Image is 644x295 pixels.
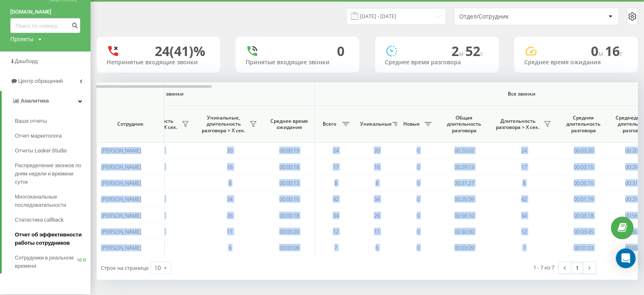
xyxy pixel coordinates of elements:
span: Строк на странице [101,264,149,272]
div: Проекты [10,35,33,43]
div: 1 - 7 из 7 [534,263,555,272]
td: 00:20:02 [439,143,490,159]
td: 00:03:20 [558,143,609,159]
span: 8 [523,179,525,187]
a: 1 [571,262,584,274]
span: 34 [521,212,527,219]
a: Сотрудники в реальном времениNEW [15,251,91,274]
span: 24 [333,147,339,154]
span: 42 [521,195,527,203]
a: Отчет об эффективности работы сотрудников [15,227,91,251]
div: Среднее время разговора [385,59,489,66]
span: [PERSON_NAME] [101,179,141,187]
span: 26 [374,212,380,219]
a: Отчет маркетолога [15,129,91,143]
span: 2 [452,42,466,60]
span: Уникальные, длительность разговора > Х сек. [200,115,247,134]
span: м [459,49,466,58]
span: 7 [523,244,525,251]
td: 00:25:09 [439,191,490,207]
a: Распределение звонков по дням недели и времени суток [15,158,91,190]
span: 42 [333,195,339,203]
span: [PERSON_NAME] [101,147,141,154]
td: 00:05:15 [558,175,609,191]
a: Многоканальные последовательности [15,190,91,213]
td: 00:31:27 [439,175,490,191]
input: Поиск по номеру [10,18,80,33]
td: 00:03:45 [558,224,609,240]
span: Сотрудники в реальном времени [15,254,77,270]
td: 00:30:00 [439,224,490,240]
span: Аналитика [21,98,49,104]
span: Отчет маркетолога [15,132,62,140]
td: 00:00:15 [264,191,315,207]
div: 10 [154,264,161,272]
span: Центр обращений [18,78,63,84]
td: 00:00:13 [264,175,315,191]
span: 7 [335,244,337,251]
span: 0 [417,228,420,235]
span: Средняя длительность разговора [564,115,603,134]
span: 6 [376,244,379,251]
span: 0 [591,42,605,60]
span: 20 [374,147,380,154]
td: 00:03:09 [439,240,490,256]
span: Среднее время ожидания [270,118,309,131]
span: [PERSON_NAME] [101,212,141,219]
a: Аналитика [2,91,91,111]
span: 0 [417,195,420,203]
span: Отчет об эффективности работы сотрудников [15,231,86,247]
td: 00:00:19 [264,143,315,159]
span: c [620,49,623,58]
div: Принятые входящие звонки [246,59,349,66]
span: 0 [417,163,420,171]
span: Отчеты Looker Studio [15,147,67,155]
div: 0 [337,43,344,59]
div: Open Intercom Messenger [616,248,636,268]
div: Непринятые входящие звонки [107,59,210,66]
span: Новые [402,121,422,127]
span: 12 [333,228,339,235]
span: 52 [466,42,484,60]
span: Длительность разговора > Х сек. [494,118,542,131]
span: 6 [228,244,231,251]
div: Среднее время ожидания [524,59,628,66]
a: Отчеты Looker Studio [15,143,91,158]
span: [PERSON_NAME] [101,244,141,251]
span: Дашборд [15,58,38,64]
td: 00:00:18 [264,159,315,175]
span: [PERSON_NAME] [101,195,141,203]
td: 00:01:19 [558,191,609,207]
span: 16 [374,163,380,171]
span: Распределение звонков по дням недели и времени суток [15,162,86,186]
span: Всего [319,121,340,127]
span: [PERSON_NAME] [101,228,141,235]
span: 16 [227,163,233,171]
span: 11 [227,228,233,235]
span: 34 [333,212,339,219]
div: 24 (41)% [155,43,205,59]
td: 00:03:15 [558,159,609,175]
span: 0 [417,244,420,251]
span: [PERSON_NAME] [101,163,141,171]
span: Статистика callback [15,216,64,224]
td: 00:01:03 [558,240,609,256]
div: Отдел/Сотрудник [459,13,558,20]
a: Статистика callback [15,213,91,227]
span: 8 [376,179,379,187]
span: 0 [417,179,420,187]
span: 16 [605,42,623,60]
td: 00:29:13 [439,159,490,175]
td: 00:00:18 [264,207,315,223]
span: 26 [227,212,233,219]
span: м [598,49,605,58]
span: Многоканальные последовательности [15,193,86,209]
span: 0 [417,212,420,219]
span: 8 [335,179,337,187]
span: 20 [227,147,233,154]
span: 8 [228,179,231,187]
span: 34 [227,195,233,203]
a: Ваши отчеты [15,114,91,129]
span: 11 [374,228,380,235]
span: Сотрудник [104,121,157,127]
